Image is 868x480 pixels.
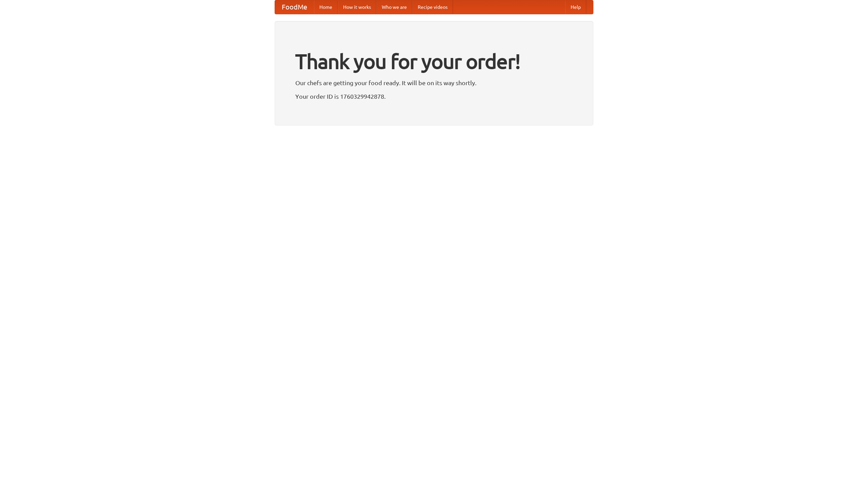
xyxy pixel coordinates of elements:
a: Who we are [376,0,412,14]
h1: Thank you for your order! [295,45,573,78]
a: Recipe videos [412,0,453,14]
a: How it works [338,0,376,14]
a: Home [314,0,338,14]
a: Help [565,0,586,14]
p: Your order ID is 1760329942878. [295,91,573,101]
a: FoodMe [275,0,314,14]
p: Our chefs are getting your food ready. It will be on its way shortly. [295,78,573,88]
